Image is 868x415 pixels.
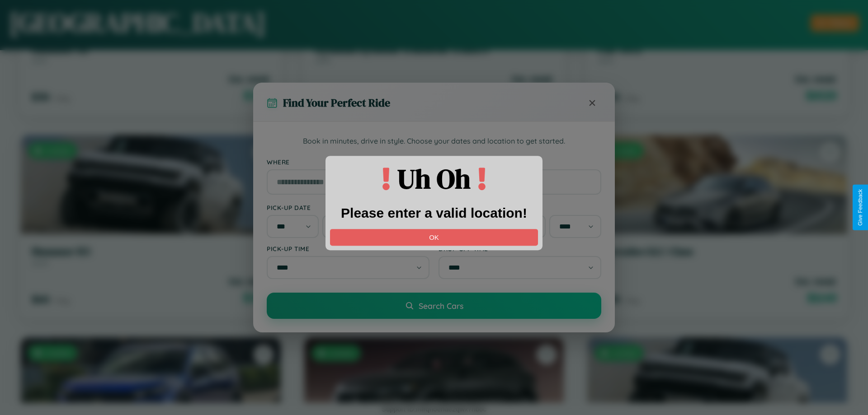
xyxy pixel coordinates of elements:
label: Pick-up Time [267,245,429,252]
span: Search Cars [419,301,463,311]
label: Drop-off Time [439,245,601,252]
h3: Find Your Perfect Ride [283,95,390,110]
label: Pick-up Date [267,204,429,211]
label: Where [267,158,601,166]
label: Drop-off Date [439,204,601,211]
p: Book in minutes, drive in style. Choose your dates and location to get started. [267,135,601,147]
